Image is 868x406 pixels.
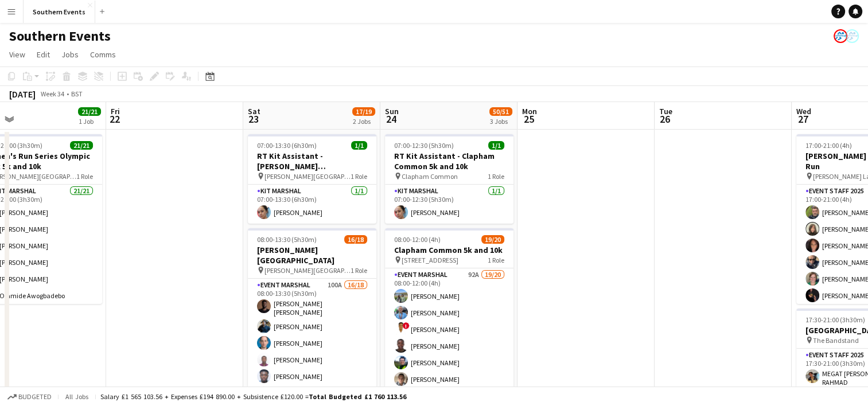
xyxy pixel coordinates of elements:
span: Week 34 [38,89,67,98]
div: [DATE] [9,88,36,100]
span: Comms [90,49,116,60]
button: Southern Events [24,1,95,23]
h1: Southern Events [9,28,111,45]
span: Jobs [61,49,79,60]
a: Comms [85,47,120,62]
app-user-avatar: RunThrough Events [834,29,847,43]
span: View [9,49,25,60]
span: Edit [37,49,50,60]
span: Budgeted [18,393,52,401]
div: Salary £1 565 103.56 + Expenses £194 890.00 + Subsistence £120.00 = [100,392,406,401]
button: Budgeted [6,391,53,403]
a: Jobs [57,47,83,62]
span: Total Budgeted £1 760 113.56 [309,392,406,401]
a: Edit [32,47,55,62]
app-user-avatar: RunThrough Events [845,29,859,43]
a: View [5,47,30,62]
span: All jobs [63,392,91,401]
div: BST [71,89,83,98]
